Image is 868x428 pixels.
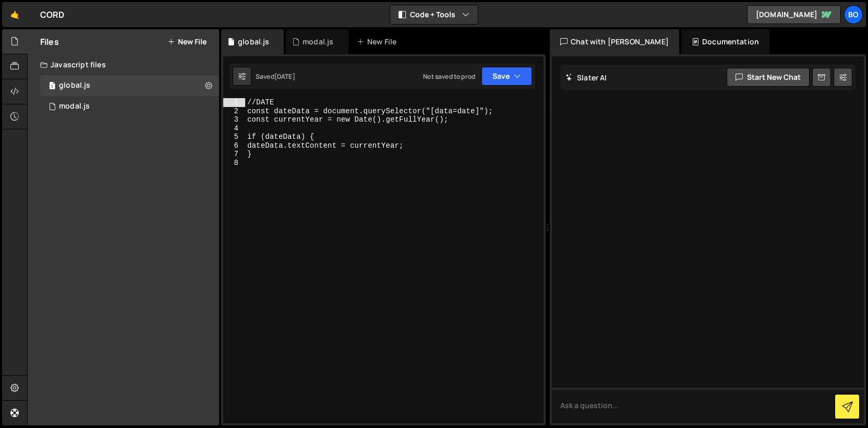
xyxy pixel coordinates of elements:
div: 3 [223,115,245,124]
button: Start new chat [727,68,810,87]
div: Saved [256,72,295,81]
a: [DOMAIN_NAME] [747,5,841,24]
div: CORD [40,8,65,21]
button: New File [167,38,207,46]
div: 11597/27445.js [40,96,219,117]
div: global.js [59,81,90,90]
div: modal.js [59,102,90,111]
div: Javascript files [28,54,219,75]
h2: Files [40,36,59,47]
div: New File [357,37,401,47]
div: 1 [223,98,245,107]
span: 1 [49,82,55,91]
button: Save [481,67,532,86]
div: [DATE] [274,72,295,81]
div: 7 [223,150,245,159]
div: 8 [223,159,245,168]
div: 6 [223,141,245,150]
a: 🤙 [2,2,28,27]
div: modal.js [303,37,333,47]
h2: Slater AI [565,73,607,82]
div: Not saved to prod [423,72,475,81]
button: Code + Tools [390,5,478,24]
div: global.js [238,37,269,47]
div: 5 [223,133,245,141]
div: 4 [223,124,245,133]
div: Chat with [PERSON_NAME] [550,29,679,54]
div: 2 [223,107,245,116]
div: Documentation [681,29,769,54]
a: Bo [844,5,863,24]
div: 11597/45972.js [40,75,219,96]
